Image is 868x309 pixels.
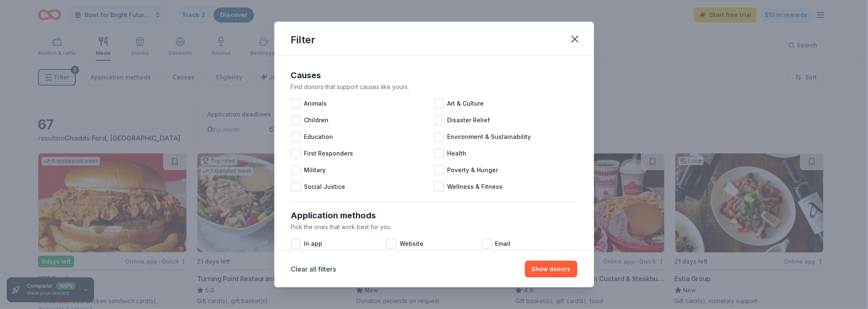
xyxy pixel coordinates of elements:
span: In app [304,239,323,249]
div: Find donors that support causes like yours. [291,82,577,92]
span: Social Justice [304,182,346,192]
div: Causes [291,69,577,82]
div: Application methods [291,209,577,222]
div: Filter [291,33,316,47]
span: Military [304,165,326,175]
span: Wellness & Fitness [448,182,503,192]
div: Pick the ones that work best for you. [291,222,577,232]
button: Show donors [525,261,577,277]
span: Email [495,239,510,249]
span: Poverty & Hunger [448,165,498,175]
span: Health [448,148,467,158]
span: Education [304,132,333,142]
button: Clear all filters [291,264,336,274]
span: Disaster Relief [448,115,490,125]
span: Art & Culture [448,99,484,109]
span: Children [304,115,329,125]
span: Animals [304,99,327,109]
span: Website [400,239,423,249]
span: First Responders [304,148,353,158]
span: Environment & Sustainability [448,132,531,142]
